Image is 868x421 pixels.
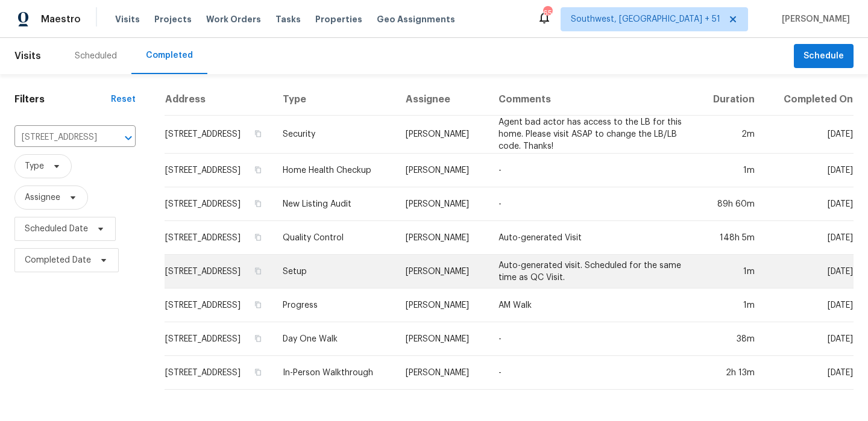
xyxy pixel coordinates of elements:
span: [PERSON_NAME] [777,13,850,25]
td: Auto-generated Visit [489,221,696,255]
span: Properties [315,13,362,25]
input: Search for an address... [14,128,102,147]
td: [STREET_ADDRESS] [165,322,273,356]
div: Reset [111,93,136,105]
td: [STREET_ADDRESS] [165,255,273,288]
td: [PERSON_NAME] [396,221,489,255]
td: - [489,322,696,356]
th: Address [165,84,273,116]
td: AM Walk [489,288,696,322]
td: Home Health Checkup [273,154,396,187]
td: [PERSON_NAME] [396,116,489,154]
td: 2h 13m [696,356,764,390]
th: Type [273,84,396,116]
button: Copy Address [253,333,263,344]
th: Duration [696,84,764,116]
td: [PERSON_NAME] [396,356,489,390]
td: Security [273,116,396,154]
td: [STREET_ADDRESS] [165,187,273,221]
button: Copy Address [253,198,263,209]
td: 1m [696,154,764,187]
span: Maestro [41,13,81,25]
td: 38m [696,322,764,356]
td: 2m [696,116,764,154]
td: Agent bad actor has access to the LB for this home. Please visit ASAP to change the LB/LB code. T... [489,116,696,154]
td: [STREET_ADDRESS] [165,288,273,322]
th: Assignee [396,84,489,116]
td: 89h 60m [696,187,764,221]
td: Day One Walk [273,322,396,356]
td: [DATE] [764,255,854,288]
button: Schedule [794,44,854,69]
td: Setup [273,255,396,288]
td: [PERSON_NAME] [396,154,489,187]
div: Scheduled [75,50,117,62]
span: Tasks [275,15,301,23]
td: [STREET_ADDRESS] [165,356,273,390]
td: [DATE] [764,154,854,187]
div: 655 [543,7,552,19]
td: [DATE] [764,187,854,221]
td: - [489,187,696,221]
span: Visits [115,13,140,25]
td: [STREET_ADDRESS] [165,116,273,154]
td: - [489,356,696,390]
td: [DATE] [764,322,854,356]
span: Completed Date [25,254,91,266]
button: Copy Address [253,367,263,378]
span: Work Orders [206,13,261,25]
button: Copy Address [253,128,263,139]
td: [STREET_ADDRESS] [165,154,273,187]
td: In-Person Walkthrough [273,356,396,390]
span: Schedule [804,49,844,64]
td: 1m [696,255,764,288]
span: Assignee [25,192,60,204]
td: Auto-generated visit. Scheduled for the same time as QC Visit. [489,255,696,288]
span: Visits [14,43,41,69]
td: [PERSON_NAME] [396,322,489,356]
td: [PERSON_NAME] [396,255,489,288]
button: Open [120,129,137,146]
td: [DATE] [764,356,854,390]
td: [DATE] [764,288,854,322]
td: Progress [273,288,396,322]
td: [PERSON_NAME] [396,288,489,322]
th: Comments [489,84,696,116]
h1: Filters [14,93,111,105]
button: Copy Address [253,266,263,276]
td: [DATE] [764,116,854,154]
span: Projects [154,13,192,25]
span: Type [25,160,44,172]
span: Scheduled Date [25,223,88,235]
button: Copy Address [253,299,263,310]
td: [DATE] [764,221,854,255]
td: 1m [696,288,764,322]
td: [PERSON_NAME] [396,187,489,221]
td: - [489,154,696,187]
span: Geo Assignments [377,13,455,25]
td: 148h 5m [696,221,764,255]
th: Completed On [764,84,854,116]
button: Copy Address [253,232,263,243]
div: Completed [146,49,193,61]
td: [STREET_ADDRESS] [165,221,273,255]
td: Quality Control [273,221,396,255]
td: New Listing Audit [273,187,396,221]
span: Southwest, [GEOGRAPHIC_DATA] + 51 [571,13,720,25]
button: Copy Address [253,164,263,175]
